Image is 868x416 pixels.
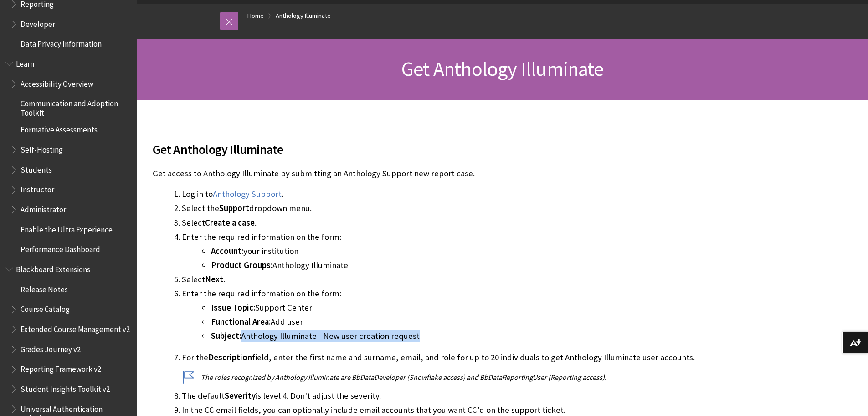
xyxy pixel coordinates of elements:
[21,37,102,49] span: Data Privacy Information
[21,282,68,294] span: Release Notes
[182,273,718,286] li: Select .
[21,16,55,29] span: Developer
[153,140,718,159] span: Get Anthology Illuminate
[153,168,718,179] p: Get access to Anthology Illuminate by submitting an Anthology Support new report case.
[225,390,256,401] span: Severity
[21,222,113,234] span: Enable the Ultra Experience
[213,189,282,200] a: Anthology Support
[182,202,718,215] li: Select the dropdown menu.
[211,245,718,258] li: your institution
[21,76,93,89] span: Accessibility Overview
[182,390,718,402] li: The default is level 4. Don't adjust the severity.
[21,162,52,174] span: Students
[211,301,718,314] li: Support Center
[21,202,66,214] span: Administrator
[276,10,331,21] a: Anthology Illuminate
[21,362,101,374] span: Reporting Framework v2
[247,10,264,21] a: Home
[21,381,110,394] span: Student Insights Toolkit v2
[211,316,271,327] span: Functional Area:
[211,259,718,272] li: Anthology Illuminate
[21,321,130,334] span: Extended Course Management v2
[16,56,34,68] span: Learn
[182,352,718,363] p: For the field, enter the first name and surname, email, and role for up to 20 individuals to get ...
[21,96,130,118] span: Communication and Adoption Toolkit
[21,182,54,195] span: Instructor
[211,246,243,256] span: Account:
[21,302,70,314] span: Course Catalog
[205,217,255,228] span: Create a case
[211,260,272,270] span: Product Groups:
[211,330,718,342] li: Anthology Illuminate - New user creation request
[205,274,223,284] span: Next
[211,316,718,328] li: Add user
[182,188,718,200] li: Log in to .
[208,352,252,363] span: Description
[21,142,63,154] span: Self-Hosting
[21,342,81,354] span: Grades Journey v2
[211,302,255,313] span: Issue Topic:
[21,242,100,254] span: Performance Dashboard
[182,287,718,342] li: Enter the required information on the form:
[211,331,241,341] span: Subject:
[182,372,718,382] p: The roles recognized by Anthology Illuminate are BbDataDeveloper (Snowflake access) and BbDataRep...
[182,231,718,272] li: Enter the required information on the form:
[182,216,718,229] li: Select .
[16,262,90,274] span: Blackboard Extensions
[401,56,603,81] span: Get Anthology Illuminate
[219,203,249,213] span: Support
[5,56,131,257] nav: Book outline for Blackboard Learn Help
[21,122,98,135] span: Formative Assessments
